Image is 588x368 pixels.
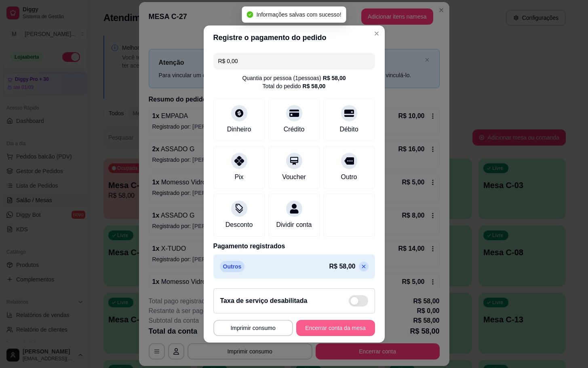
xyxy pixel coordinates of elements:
[303,82,326,90] div: R$ 58,00
[204,25,385,50] header: Registre o pagamento do pedido
[296,320,375,336] button: Encerrar conta da mesa
[213,320,293,336] button: Imprimir consumo
[256,11,341,18] span: Informações salvas com sucesso!
[341,172,357,182] div: Outro
[282,172,306,182] div: Voucher
[284,125,305,134] div: Crédito
[220,296,308,306] h2: Taxa de serviço desabilitada
[242,74,346,82] div: Quantia por pessoa ( 1 pessoas)
[218,53,370,69] input: Ex.: hambúrguer de cordeiro
[226,220,253,230] div: Desconto
[263,82,326,90] div: Total do pedido
[370,27,383,40] button: Close
[329,262,356,271] p: R$ 58,00
[220,261,245,272] p: Outros
[323,74,346,82] div: R$ 58,00
[234,172,243,182] div: Pix
[247,11,253,18] span: check-circle
[227,125,251,134] div: Dinheiro
[339,125,358,134] div: Débito
[276,220,312,230] div: Dividir conta
[213,241,375,251] p: Pagamento registrados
